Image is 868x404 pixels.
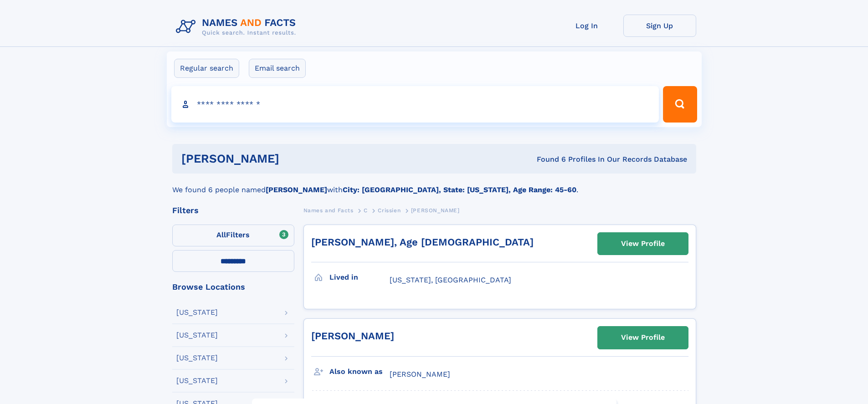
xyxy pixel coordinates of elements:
b: [PERSON_NAME] [266,185,327,194]
div: View Profile [621,233,665,254]
h3: Lived in [329,270,390,285]
a: View Profile [598,233,688,255]
div: [US_STATE] [176,354,218,362]
a: Log In [550,15,623,37]
a: [PERSON_NAME] [311,330,394,342]
a: [PERSON_NAME], Age [DEMOGRAPHIC_DATA] [311,236,534,248]
span: C [364,207,368,214]
a: C [364,205,368,216]
h3: Also known as [329,364,390,379]
span: [PERSON_NAME] [411,207,460,214]
input: search input [171,86,659,123]
label: Regular search [174,59,239,78]
b: City: [GEOGRAPHIC_DATA], State: [US_STATE], Age Range: 45-60 [343,185,576,194]
div: Found 6 Profiles In Our Records Database [408,154,687,164]
h1: [PERSON_NAME] [181,153,408,164]
div: We found 6 people named with . [172,174,696,195]
label: Email search [249,59,306,78]
div: Filters [172,206,294,215]
a: Crissien [378,205,401,216]
span: All [216,230,226,239]
div: Browse Locations [172,283,294,291]
img: Logo Names and Facts [172,15,303,39]
a: View Profile [598,327,688,348]
button: Search Button [663,86,697,123]
span: [US_STATE], [GEOGRAPHIC_DATA] [390,276,511,284]
div: View Profile [621,327,665,348]
div: [US_STATE] [176,377,218,384]
div: [US_STATE] [176,309,218,316]
span: [PERSON_NAME] [390,370,450,378]
a: Sign Up [623,15,696,37]
label: Filters [172,225,294,246]
div: [US_STATE] [176,332,218,339]
span: Crissien [378,207,401,214]
a: Names and Facts [303,205,354,216]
